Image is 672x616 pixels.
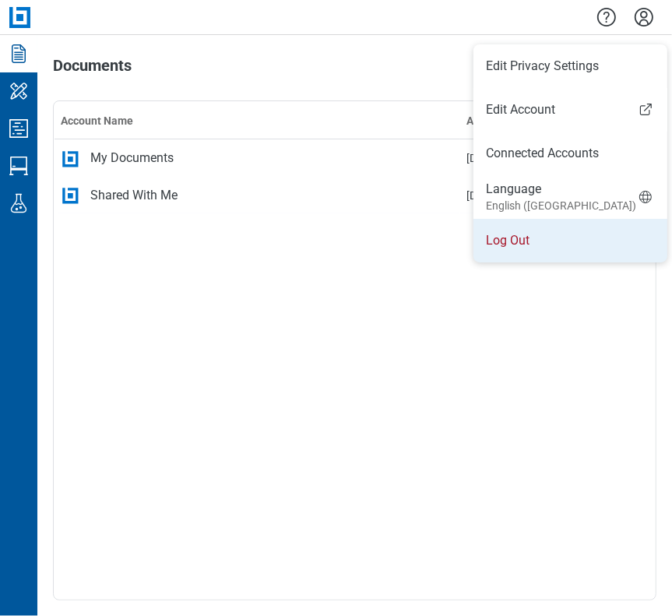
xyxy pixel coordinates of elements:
svg: Documents [6,41,31,66]
td: [DATE] [460,139,580,177]
a: Edit Account [473,100,667,119]
div: Shared With Me [90,186,178,205]
a: Connected Accounts [486,144,655,163]
small: English ([GEOGRAPHIC_DATA]) [486,198,636,213]
ul: Menu [473,44,667,262]
div: Account Name [61,113,454,128]
svg: Labs [6,191,31,216]
div: Language [486,181,636,213]
li: Log Out [473,219,667,262]
div: Added On [466,113,574,128]
svg: Studio Sessions [6,153,31,178]
svg: My Workspace [6,79,31,104]
svg: Studio Projects [6,116,31,141]
button: Settings [632,4,656,30]
li: Edit Privacy Settings [473,44,667,88]
div: My Documents [90,149,174,167]
table: bb-data-table [54,101,656,214]
td: [DATE] [460,177,580,214]
h1: Documents [53,57,132,82]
